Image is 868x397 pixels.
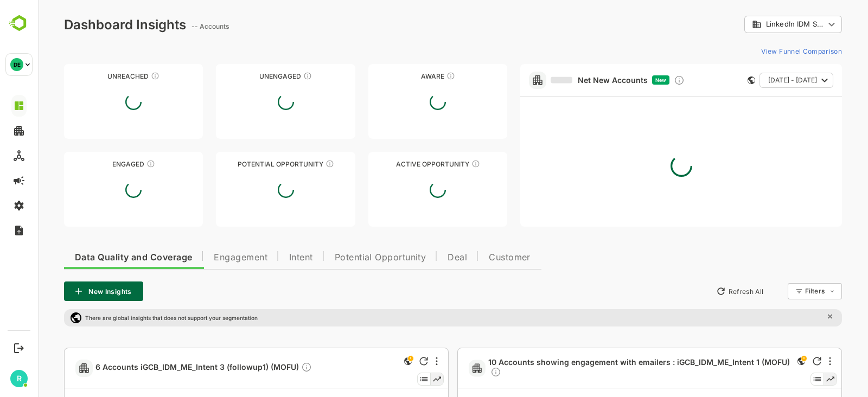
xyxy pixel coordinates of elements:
span: Deal [410,253,429,262]
div: These accounts have not been engaged with for a defined time period [113,72,122,80]
div: Active Opportunity [330,160,469,168]
span: 6 Accounts iGCB_IDM_ME_Intent 3 (followup1) (MOFU) [58,362,274,374]
p: There are global insights that does not support your segmentation [47,315,220,321]
div: Unreached [26,72,165,80]
div: Filters [767,287,787,295]
div: Engaged [26,160,165,168]
span: 10 Accounts showing engagement with emailers : iGCB_IDM_ME_Intent 1 (MOFU) [450,357,752,379]
div: Discover new ICP-fit accounts showing engagement — via intent surges, anonymous website visits, L... [636,75,647,86]
div: Aware [330,72,469,80]
div: Refresh [775,357,783,366]
span: New [617,77,628,83]
a: Net New Accounts [513,75,610,85]
button: New Insights [26,281,105,301]
span: Customer [451,253,493,262]
div: These accounts are MQAs and can be passed on to Inside Sales [288,159,296,168]
div: Dashboard Insights [26,17,148,33]
div: These accounts have just entered the buying cycle and need further nurturing [409,72,417,80]
div: Filters [766,281,804,301]
button: Refresh All [673,283,730,300]
div: LinkedIn IDM Sep Insights [706,14,804,35]
div: Unengaged [178,72,317,80]
ag: -- Accounts [154,22,194,30]
span: Potential Opportunity [297,253,388,262]
button: View Funnel Comparison [719,42,804,60]
span: Intent [251,253,275,262]
div: These accounts have not shown enough engagement and need nurturing [265,72,274,80]
div: Description not present [263,362,274,374]
div: This card does not support filter and segments [710,76,717,84]
div: These accounts are warm, further nurturing would qualify them to MQAs [108,159,117,168]
div: More [791,357,793,366]
a: 6 Accounts iGCB_IDM_ME_Intent 3 (followup1) (MOFU)Description not present [58,362,278,374]
button: [DATE] - [DATE] [722,73,795,88]
span: Engagement [176,253,229,262]
div: Refresh [381,357,390,366]
a: 10 Accounts showing engagement with emailers : iGCB_IDM_ME_Intent 1 (MOFU)Description not present [450,357,757,379]
span: LinkedIn IDM Sep Insights [728,20,787,28]
div: More [398,357,400,366]
div: This is a global insight. Segment selection is not applicable for this view [757,355,770,369]
div: These accounts have open opportunities which might be at any of the Sales Stages [433,159,442,168]
div: Description not present [452,367,463,379]
span: Data Quality and Coverage [37,253,154,262]
div: This is a global insight. Segment selection is not applicable for this view [363,355,376,369]
div: Potential Opportunity [178,160,317,168]
div: LinkedIn IDM Sep Insights [714,20,787,29]
span: [DATE] - [DATE] [730,73,779,87]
